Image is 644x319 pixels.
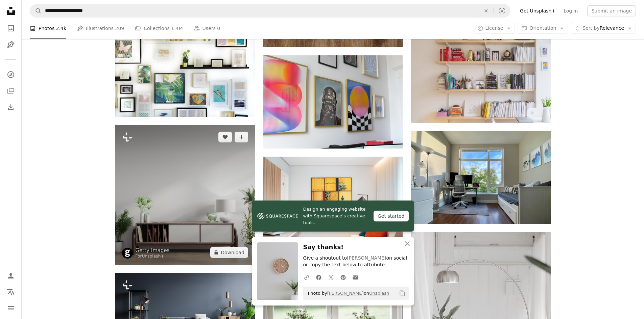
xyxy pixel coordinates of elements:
span: Photo by on [305,288,389,299]
a: Unsplash [369,291,389,296]
a: Log in / Sign up [4,269,18,283]
a: [PERSON_NAME] [347,255,386,261]
span: License [485,25,503,31]
img: file-1606177908946-d1eed1cbe4f5image [257,211,298,221]
a: Get Unsplash+ [516,5,559,16]
img: assorted-color framed paintings on the wall [115,24,255,117]
a: [PERSON_NAME] [327,291,364,296]
a: white sofa with throw pillows [263,200,403,206]
button: Add to Collection [235,132,248,142]
a: Unsplash+ [142,254,164,259]
a: Share over email [349,270,361,284]
span: 1.4M [171,25,183,32]
a: Collections 1.4M [135,18,183,39]
img: a bedroom with a desk and a chair [411,131,550,224]
button: Clear [479,4,494,17]
button: Submit an image [587,5,636,16]
span: Design an engaging website with Squarespace’s creative tools. [303,206,368,226]
img: white sofa with throw pillows [263,157,403,250]
a: Photos [4,22,18,35]
a: Illustrations 209 [77,18,124,39]
a: Explore [4,68,18,81]
span: 0 [217,25,220,32]
a: Cabinet mockup in modern empty room,white wall, 3d rendering [115,191,255,197]
a: Design an engaging website with Squarespace’s creative tools.Get started [252,201,414,232]
a: Log in [559,5,582,16]
button: Language [4,285,18,299]
div: Get started [374,211,409,221]
button: Visual search [494,4,510,17]
button: Menu [4,301,18,315]
img: books on shelf [411,30,550,123]
button: Sort byRelevance [571,23,636,34]
a: Share on Twitter [325,270,337,284]
a: Home — Unsplash [4,4,18,19]
h3: Say thanks! [303,242,409,252]
img: a wall with a bunch of paintings on it [263,55,403,148]
a: Users 0 [194,18,220,39]
a: Mockup living room interior with sofa on empty dark blue wall background.3D rendering [115,304,255,310]
a: Share on Pinterest [337,270,349,284]
button: Like [218,132,232,142]
span: 209 [115,25,124,32]
a: Download History [4,100,18,114]
div: For [136,254,170,259]
img: Cabinet mockup in modern empty room,white wall, 3d rendering [115,125,255,264]
button: Search Unsplash [30,4,42,17]
button: Orientation [518,23,568,34]
a: assorted-color framed paintings on the wall [115,67,255,73]
span: Relevance [582,25,624,32]
a: Getty Images [136,247,170,254]
span: Sort by [582,25,599,31]
a: a wall with a bunch of paintings on it [263,99,403,105]
a: Collections [4,84,18,98]
button: License [474,23,515,34]
img: Go to Getty Images's profile [122,248,133,259]
form: Find visuals sitewide [30,4,510,18]
p: Give a shoutout to on social or copy the text below to attribute. [303,255,409,268]
a: a bedroom with a desk and a chair [411,174,550,180]
a: Illustrations [4,38,18,51]
button: Copy to clipboard [397,288,408,299]
span: Orientation [529,25,556,31]
button: Download [210,247,248,258]
a: books on shelf [411,74,550,80]
a: Share on Facebook [313,270,325,284]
